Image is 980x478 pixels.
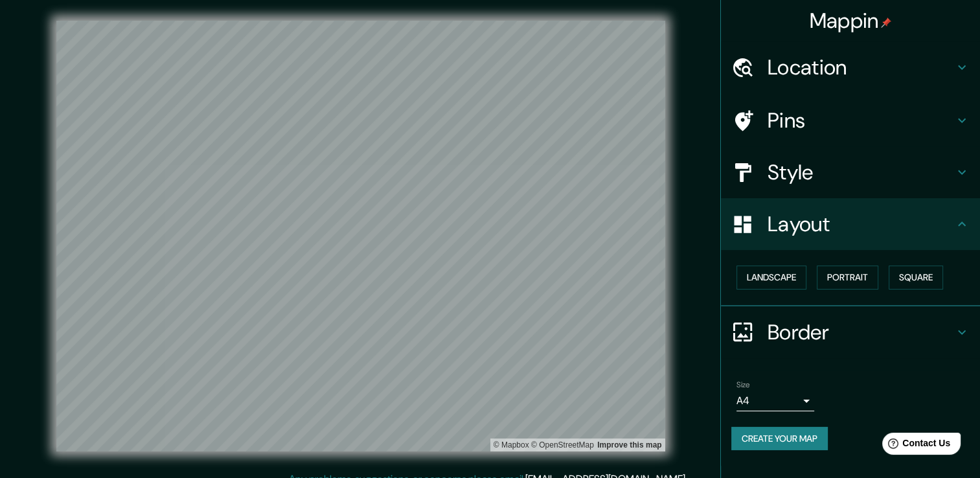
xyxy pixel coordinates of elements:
[881,17,891,28] img: pin-icon.png
[721,146,980,198] div: Style
[810,8,892,34] h4: Mappin
[597,440,661,450] a: Map feedback
[889,266,943,290] button: Square
[721,41,980,93] div: Location
[731,427,828,451] button: Create your map
[736,379,750,390] label: Size
[768,319,954,345] h4: Border
[768,159,954,185] h4: Style
[56,21,665,451] canvas: Map
[494,440,529,450] a: Mapbox
[768,108,954,133] h4: Pins
[531,440,594,450] a: OpenStreetMap
[721,306,980,358] div: Border
[721,95,980,146] div: Pins
[865,427,966,464] iframe: Help widget launcher
[817,266,878,290] button: Portrait
[768,211,954,237] h4: Layout
[768,54,954,80] h4: Location
[736,266,806,290] button: Landscape
[721,198,980,250] div: Layout
[736,391,814,411] div: A4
